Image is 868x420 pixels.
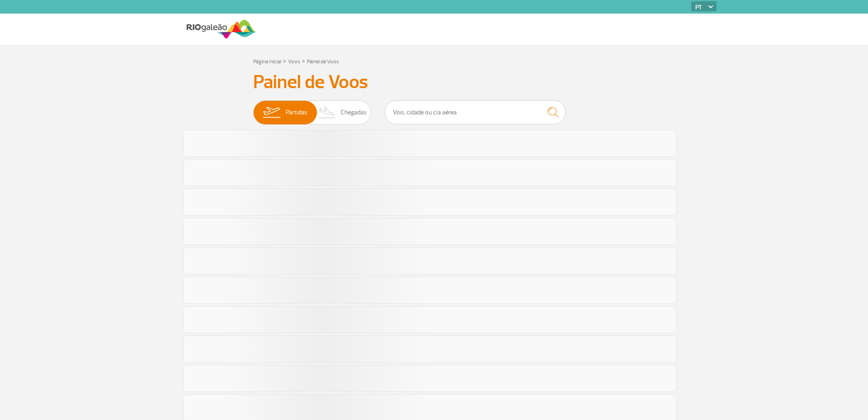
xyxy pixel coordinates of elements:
[253,71,615,94] h3: Painel de Voos
[253,58,281,65] a: Página Inicial
[302,56,305,66] a: >
[288,58,300,65] a: Voos
[385,100,566,124] input: Voo, cidade ou cia aérea
[307,58,339,65] a: Painel de Voos
[286,101,307,124] span: Partidas
[257,101,286,124] img: slider-embarque
[283,56,286,66] a: >
[340,101,367,124] span: Chegadas
[314,101,340,124] img: slider-desembarque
